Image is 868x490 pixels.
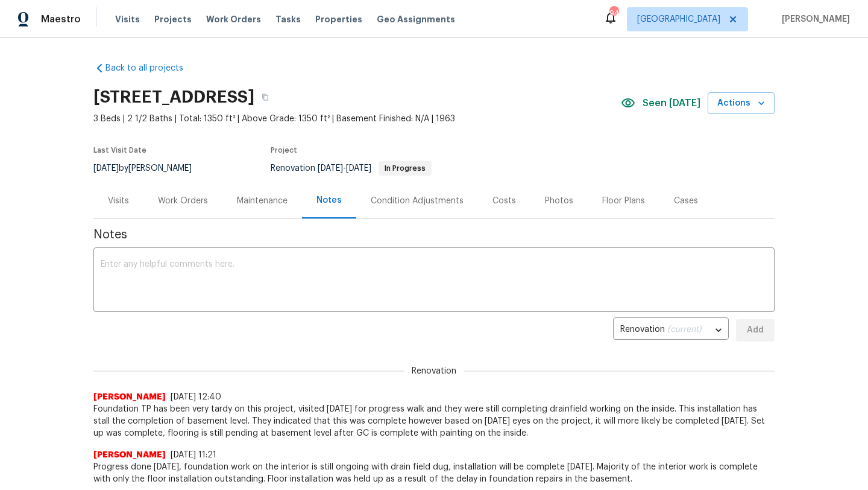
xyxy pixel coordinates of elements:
[93,403,775,439] span: Foundation TP has been very tardy on this project, visited [DATE] for progress walk and they were...
[371,195,464,207] div: Condition Adjustments
[708,92,775,115] button: Actions
[377,13,455,25] span: Geo Assignments
[602,195,645,207] div: Floor Plans
[93,164,119,173] span: [DATE]
[158,195,208,207] div: Work Orders
[637,13,720,25] span: [GEOGRAPHIC_DATA]
[271,164,432,173] span: Renovation
[93,113,621,125] span: 3 Beds | 2 1/2 Baths | Total: 1350 ft² | Above Grade: 1350 ft² | Basement Finished: N/A | 1963
[674,195,698,207] div: Cases
[93,229,775,241] span: Notes
[171,393,221,401] span: [DATE] 12:40
[254,86,276,108] button: Copy Address
[275,15,301,24] span: Tasks
[93,147,146,154] span: Last Visit Date
[93,161,206,176] div: by [PERSON_NAME]
[115,13,140,25] span: Visits
[315,13,362,25] span: Properties
[93,449,166,461] span: [PERSON_NAME]
[318,164,343,173] span: [DATE]
[545,195,573,207] div: Photos
[171,451,216,459] span: [DATE] 11:21
[237,195,288,207] div: Maintenance
[316,194,342,206] div: Notes
[93,62,209,74] a: Back to all projects
[777,13,850,25] span: [PERSON_NAME]
[643,97,700,109] span: Seen [DATE]
[206,13,261,25] span: Work Orders
[108,195,129,207] div: Visits
[41,13,81,25] span: Maestro
[613,316,729,345] div: Renovation (current)
[271,147,297,154] span: Project
[93,91,254,103] h2: [STREET_ADDRESS]
[492,195,516,207] div: Costs
[318,164,371,173] span: -
[93,461,775,485] span: Progress done [DATE], foundation work on the interior is still ongoing with drain field dug, inst...
[380,165,430,172] span: In Progress
[404,365,464,377] span: Renovation
[346,164,371,173] span: [DATE]
[667,325,702,334] span: (current)
[154,13,192,25] span: Projects
[717,96,765,111] span: Actions
[609,7,618,19] div: 94
[93,391,166,403] span: [PERSON_NAME]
